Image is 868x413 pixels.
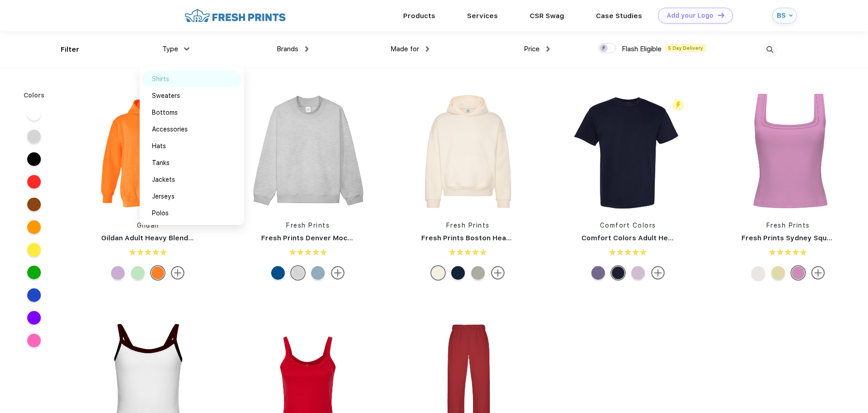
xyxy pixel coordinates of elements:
[152,91,180,101] div: Sweaters
[791,266,805,280] div: Light Purple
[137,222,159,229] a: Gildan
[152,74,169,84] div: Shirts
[651,266,665,280] img: more.svg
[771,266,785,280] div: Baby Yellow
[631,266,645,280] div: Orchid
[61,44,79,55] div: Filter
[622,45,662,53] span: Flash Eligible
[672,99,684,111] img: flash_active_toggle.svg
[111,266,125,280] div: Orchid
[431,266,445,280] div: Buttermilk
[718,13,724,18] img: DT
[152,192,175,201] div: Jerseys
[446,222,490,229] a: Fresh Prints
[305,46,308,52] img: dropdown.png
[171,266,185,280] img: more.svg
[546,46,550,52] img: dropdown.png
[151,266,165,280] div: S Orange
[182,8,288,24] img: fo%20logo%202.webp
[591,266,605,280] div: Grape
[811,266,825,280] img: more.svg
[311,266,325,280] div: Slate Blue
[451,266,465,280] div: Navy
[751,266,765,280] div: Off White
[277,45,298,53] span: Brands
[728,91,848,212] img: func=resize&h=266
[568,91,688,212] img: func=resize&h=266
[789,14,793,17] img: arrow_down_blue.svg
[286,222,330,229] a: Fresh Prints
[581,234,730,242] a: Comfort Colors Adult Heavyweight T-Shirt
[777,12,787,19] div: BS
[471,266,485,280] div: Heathered Grey
[162,45,178,53] span: Type
[152,141,166,151] div: Hats
[421,234,565,242] a: Fresh Prints Boston Heavyweight Hoodie
[271,266,285,280] div: Royal Blue
[184,47,189,50] img: dropdown.png
[152,125,188,134] div: Accessories
[152,175,175,185] div: Jackets
[331,266,345,280] img: more.svg
[600,222,656,229] a: Comfort Colors
[426,46,429,52] img: dropdown.png
[766,222,810,229] a: Fresh Prints
[390,45,419,53] span: Made for
[408,91,528,212] img: func=resize&h=266
[611,266,625,280] div: Navy
[524,45,540,53] span: Price
[88,91,208,212] img: func=resize&h=266
[261,234,458,242] a: Fresh Prints Denver Mock Neck Heavyweight Sweatshirt
[291,266,305,280] div: Ash Grey
[762,42,777,57] img: desktop_search.svg
[131,266,145,280] div: Mint Green
[152,209,169,218] div: Polos
[17,91,52,100] div: Colors
[248,91,368,212] img: func=resize&h=266
[667,12,713,19] div: Add your Logo
[152,108,178,117] div: Bottoms
[491,266,505,280] img: more.svg
[152,158,170,168] div: Tanks
[403,12,435,20] a: Products
[101,234,299,242] a: Gildan Adult Heavy Blend 8 Oz. 50/50 Hooded Sweatshirt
